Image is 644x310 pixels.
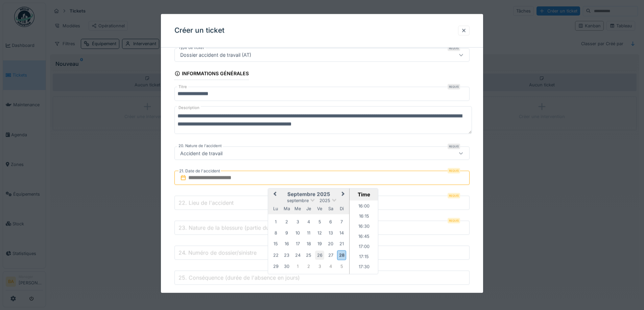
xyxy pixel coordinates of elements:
li: 16:45 [350,232,378,243]
li: 16:15 [350,212,378,222]
div: Choose mardi 16 septembre 2025 [282,239,291,248]
div: Choose jeudi 25 septembre 2025 [304,251,313,260]
div: Choose dimanche 7 septembre 2025 [337,217,346,226]
div: Choose mardi 9 septembre 2025 [282,228,291,237]
div: Choose samedi 6 septembre 2025 [326,217,335,226]
div: Choose mardi 23 septembre 2025 [282,251,291,260]
div: Informations générales [174,68,249,80]
div: Choose mercredi 17 septembre 2025 [293,239,302,248]
div: Choose lundi 22 septembre 2025 [271,251,280,260]
label: 25. Conséquence (durée de l'absence en jours) [177,274,301,282]
span: 2025 [319,198,330,203]
div: Choose samedi 13 septembre 2025 [326,228,335,237]
div: Choose vendredi 12 septembre 2025 [315,228,324,237]
h3: Créer un ticket [174,26,224,35]
li: 17:15 [350,253,378,263]
div: Choose jeudi 2 octobre 2025 [304,262,313,271]
div: samedi [326,204,335,214]
li: 17:30 [350,263,378,273]
div: Month septembre, 2025 [270,217,347,272]
li: 17:45 [350,273,378,283]
label: Titre [177,84,188,90]
div: Choose mercredi 3 septembre 2025 [293,217,302,226]
button: Next Month [338,190,349,200]
div: Choose jeudi 11 septembre 2025 [304,228,313,237]
label: 24. Numéro de dossier/sinistre [177,249,258,257]
label: Type de ticket [177,45,206,51]
div: Choose samedi 20 septembre 2025 [326,239,335,248]
div: Choose mardi 2 septembre 2025 [282,217,291,226]
div: Choose vendredi 3 octobre 2025 [315,262,324,271]
li: 16:00 [350,202,378,212]
div: Requis [448,168,460,174]
div: Choose mardi 30 septembre 2025 [282,262,291,271]
label: Description [177,104,201,112]
div: Choose dimanche 21 septembre 2025 [337,239,346,248]
button: Previous Month [269,190,280,200]
div: Choose jeudi 4 septembre 2025 [304,217,313,226]
div: jeudi [304,204,313,214]
div: Choose samedi 27 septembre 2025 [326,251,335,260]
div: Choose jeudi 18 septembre 2025 [304,239,313,248]
div: Accident de travail [177,150,225,157]
div: Choose dimanche 5 octobre 2025 [337,262,346,271]
div: Choose dimanche 14 septembre 2025 [337,228,346,237]
div: Choose vendredi 5 septembre 2025 [315,217,324,226]
div: mercredi [293,204,302,214]
label: 26. Date de reprise [178,292,216,300]
div: lundi [271,204,280,214]
div: Choose lundi 1 septembre 2025 [271,217,280,226]
div: Choose mercredi 1 octobre 2025 [293,262,302,271]
label: 21. Date de l'accident [178,168,221,175]
div: Choose lundi 15 septembre 2025 [271,239,280,248]
div: Requis [448,84,460,90]
div: Time [351,192,376,198]
div: Requis [448,144,460,149]
div: dimanche [337,204,346,214]
div: vendredi [315,204,324,214]
div: mardi [282,204,291,214]
div: Choose mercredi 10 septembre 2025 [293,228,302,237]
div: Choose samedi 4 octobre 2025 [326,262,335,271]
div: Choose vendredi 26 septembre 2025 [315,251,324,260]
div: Requis [448,193,460,199]
div: Choose lundi 8 septembre 2025 [271,228,280,237]
span: septembre [287,198,309,203]
label: 23. Nature de la blessure (partie du corps et la lésion) [177,224,318,232]
div: Requis [448,218,460,224]
label: 20. Nature de l'accident [177,143,223,149]
ul: Time [350,201,378,274]
label: 22. Lieu de l'accident [177,199,235,207]
div: Choose vendredi 19 septembre 2025 [315,239,324,248]
div: Choose mercredi 24 septembre 2025 [293,251,302,260]
div: Choose dimanche 28 septembre 2025 [337,250,346,260]
li: 16:30 [350,222,378,232]
div: Requis [448,46,460,51]
div: Dossier accident de travail (AT) [177,51,254,59]
h2: septembre 2025 [268,192,349,198]
div: Choose lundi 29 septembre 2025 [271,262,280,271]
li: 17:00 [350,243,378,253]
